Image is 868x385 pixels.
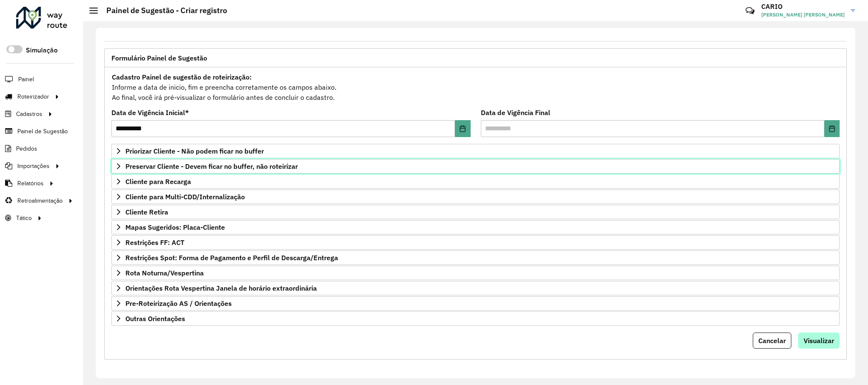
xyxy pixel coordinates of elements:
span: Retroalimentação [17,196,63,205]
a: Outras Orientações [111,311,840,326]
button: Choose Date [824,120,840,137]
span: Orientações Rota Vespertina Janela de horário extraordinária [125,285,317,291]
span: Cadastros [16,110,42,118]
span: Preservar Cliente - Devem ficar no buffer, não roteirizar [125,163,298,170]
span: Cliente para Multi-CDD/Internalização [125,193,245,200]
span: Tático [16,214,32,223]
span: Visualizar [804,336,834,345]
span: Roteirizador [17,92,49,101]
div: Informe a data de inicio, fim e preencha corretamente os campos abaixo. Ao final, você irá pré-vi... [111,71,840,103]
span: Mapas Sugeridos: Placa-Cliente [125,224,225,231]
a: Cliente Retira [111,205,840,219]
span: Pedidos [16,144,37,153]
button: Cancelar [753,333,791,349]
label: Data de Vigência Inicial [111,107,189,118]
span: Cliente Retira [125,209,168,215]
button: Visualizar [798,333,840,349]
button: Choose Date [455,120,470,137]
span: Restrições Spot: Forma de Pagamento e Perfil de Descarga/Entrega [125,254,338,261]
span: Restrições FF: ACT [125,239,184,246]
span: Outras Orientações [125,315,185,322]
a: Cliente para Recarga [111,174,840,189]
label: Data de Vigência Final [481,107,550,118]
span: Formulário Painel de Sugestão [111,55,207,61]
span: Priorizar Cliente - Não podem ficar no buffer [125,148,264,154]
span: Painel [18,75,34,84]
a: Cliente para Multi-CDD/Internalização [111,190,840,204]
a: Orientações Rota Vespertina Janela de horário extraordinária [111,281,840,295]
span: Cancelar [758,336,786,345]
a: Pre-Roteirização AS / Orientações [111,296,840,311]
a: Restrições FF: ACT [111,235,840,250]
span: [PERSON_NAME] [PERSON_NAME] [761,11,845,19]
a: Preservar Cliente - Devem ficar no buffer, não roteirizar [111,159,840,173]
a: Priorizar Cliente - Não podem ficar no buffer [111,144,840,158]
span: Rota Noturna/Vespertina [125,269,204,276]
strong: Cadastro Painel de sugestão de roteirização: [112,73,252,81]
span: Cliente para Recarga [125,178,191,185]
label: Simulação [26,45,58,55]
a: Rota Noturna/Vespertina [111,266,840,280]
a: Contato Rápido [741,2,759,20]
span: Relatórios [17,179,44,188]
a: Restrições Spot: Forma de Pagamento e Perfil de Descarga/Entrega [111,250,840,265]
h2: Painel de Sugestão - Criar registro [98,6,227,15]
span: Painel de Sugestão [17,127,68,136]
a: Mapas Sugeridos: Placa-Cliente [111,220,840,234]
span: Importações [17,162,50,170]
span: Pre-Roteirização AS / Orientações [125,300,232,307]
h3: CARIO [761,3,845,11]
